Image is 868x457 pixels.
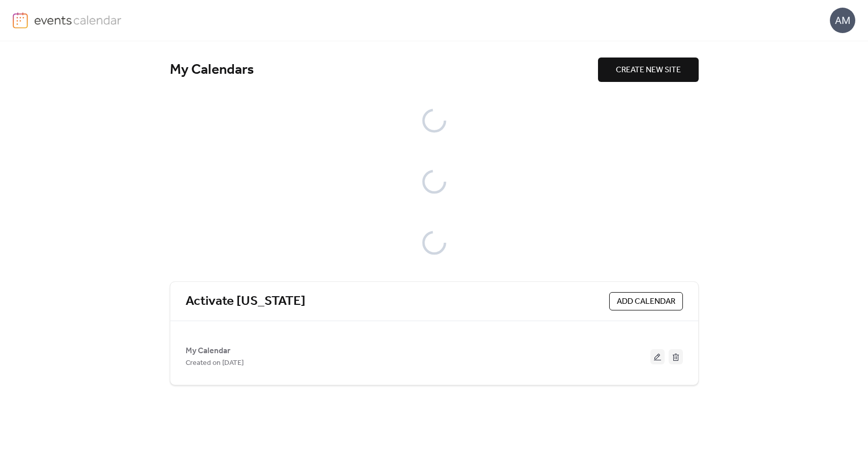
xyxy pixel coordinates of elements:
span: CREATE NEW SITE [616,64,681,76]
span: My Calendar [186,345,230,357]
button: ADD CALENDAR [609,292,683,310]
div: My Calendars [170,61,598,79]
div: AM [830,8,855,33]
a: Activate [US_STATE] [186,293,306,310]
a: My Calendar [186,348,230,354]
button: CREATE NEW SITE [598,58,699,82]
img: logo [13,12,28,28]
span: Created on [DATE] [186,357,244,369]
img: logo-type [34,12,122,27]
span: ADD CALENDAR [617,296,675,308]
